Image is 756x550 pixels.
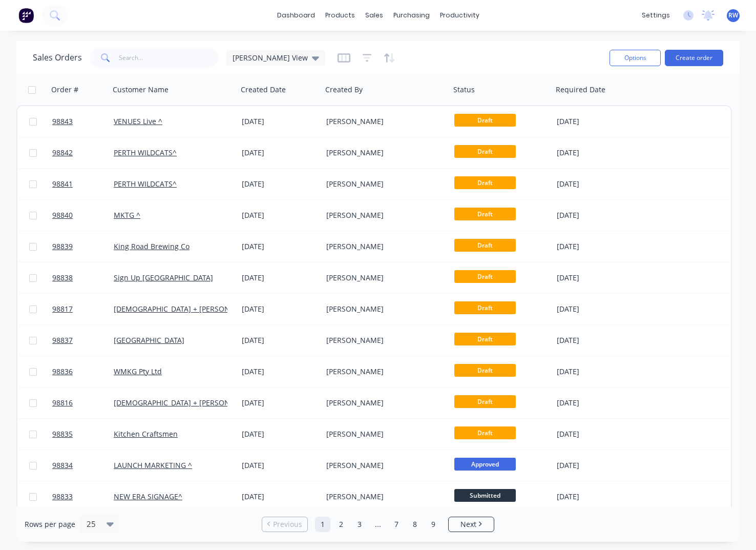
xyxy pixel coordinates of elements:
span: Draft [454,426,516,439]
div: [DATE] [557,460,638,471]
span: Draft [454,239,516,252]
div: [PERSON_NAME] [326,304,440,314]
a: Next page [449,519,494,529]
div: [DATE] [242,398,318,408]
span: 98833 [52,492,73,502]
span: Approved [454,458,516,471]
span: 98838 [52,273,73,283]
button: Options [610,50,661,66]
span: 98836 [52,366,73,377]
div: [DATE] [557,241,638,252]
a: 98817 [52,294,114,324]
div: Order # [51,85,78,95]
a: WMKG Pty Ltd [114,366,162,376]
a: King Road Brewing Co [114,241,190,251]
div: [DATE] [557,398,638,408]
span: Draft [454,208,516,220]
a: [DEMOGRAPHIC_DATA] + [PERSON_NAME] ^ [114,304,263,314]
div: purchasing [388,8,435,23]
ul: Pagination [258,517,498,532]
a: Previous page [262,519,307,529]
a: VENUES Live ^ [114,116,162,126]
span: Draft [454,270,516,283]
div: [DATE] [557,116,638,127]
a: NEW ERA SIGNAGE^ [114,492,182,501]
span: RW [728,11,738,20]
span: 98842 [52,148,73,158]
div: Required Date [556,85,605,95]
a: 98834 [52,450,114,481]
a: Page 3 [352,517,367,532]
a: PERTH WILDCATS^ [114,179,177,189]
div: [DATE] [242,366,318,377]
div: [PERSON_NAME] [326,179,440,189]
img: Factory [18,8,34,23]
span: 98837 [52,335,73,345]
span: Next [460,519,476,529]
a: Kitchen Craftsmen [114,429,178,439]
div: [DATE] [242,304,318,314]
a: Page 9 [426,517,441,532]
span: Draft [454,333,516,345]
span: Draft [454,301,516,314]
div: [DATE] [242,210,318,220]
div: [DATE] [242,148,318,158]
div: [PERSON_NAME] [326,398,440,408]
div: [DATE] [557,335,638,345]
span: 98834 [52,460,73,471]
span: Previous [273,519,302,529]
div: [PERSON_NAME] [326,273,440,283]
span: Draft [454,364,516,377]
div: products [320,8,360,23]
span: 98835 [52,429,73,439]
a: PERTH WILDCATS^ [114,148,177,157]
span: 98816 [52,398,73,408]
div: [DATE] [557,492,638,502]
a: 98837 [52,325,114,356]
a: Jump forward [370,517,386,532]
a: [GEOGRAPHIC_DATA] [114,335,184,345]
span: Rows per page [25,519,75,529]
span: [PERSON_NAME] View [233,52,308,63]
span: Draft [454,114,516,127]
a: 98816 [52,388,114,418]
span: Submitted [454,489,516,502]
div: [DATE] [557,210,638,220]
div: [DATE] [242,273,318,283]
div: [DATE] [242,116,318,127]
a: 98838 [52,262,114,293]
div: [PERSON_NAME] [326,429,440,439]
div: Created Date [241,85,286,95]
a: 98840 [52,200,114,231]
a: dashboard [272,8,320,23]
span: 98817 [52,304,73,314]
div: [PERSON_NAME] [326,116,440,127]
a: 98833 [52,481,114,512]
div: [DATE] [242,241,318,252]
div: [DATE] [557,148,638,158]
div: [DATE] [557,273,638,283]
div: [DATE] [557,304,638,314]
a: 98835 [52,419,114,450]
div: [PERSON_NAME] [326,335,440,345]
span: Draft [454,145,516,158]
a: 98839 [52,231,114,262]
a: 98843 [52,106,114,137]
a: Page 8 [407,517,423,532]
div: [PERSON_NAME] [326,241,440,252]
a: 98841 [52,169,114,199]
a: Page 2 [333,517,349,532]
input: Search... [119,48,219,68]
div: settings [637,8,675,23]
div: [DATE] [242,179,318,189]
a: MKTG ^ [114,210,140,220]
div: [PERSON_NAME] [326,210,440,220]
a: Page 1 is your current page [315,517,330,532]
div: [PERSON_NAME] [326,460,440,471]
span: Draft [454,395,516,408]
span: 98840 [52,210,73,220]
div: [DATE] [242,492,318,502]
div: [PERSON_NAME] [326,492,440,502]
div: [DATE] [557,179,638,189]
span: 98839 [52,241,73,252]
